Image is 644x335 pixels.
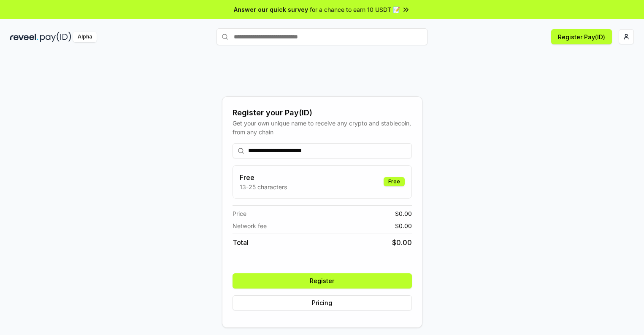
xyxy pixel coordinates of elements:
[392,237,412,248] span: $ 0.00
[310,5,400,14] span: for a chance to earn 10 USDT 📝
[233,209,246,218] span: Price
[234,5,308,14] span: Answer our quick survey
[240,182,287,191] p: 13-25 characters
[240,172,287,182] h3: Free
[233,107,412,119] div: Register your Pay(ID)
[73,32,97,42] div: Alpha
[40,32,71,42] img: pay_id
[233,237,249,248] span: Total
[233,273,412,289] button: Register
[551,29,612,44] button: Register Pay(ID)
[10,32,38,42] img: reveel_dark
[233,119,412,136] div: Get your own unique name to receive any crypto and stablecoin, from any chain
[395,221,412,230] span: $ 0.00
[395,209,412,218] span: $ 0.00
[384,177,405,186] div: Free
[233,221,267,230] span: Network fee
[233,295,412,310] button: Pricing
